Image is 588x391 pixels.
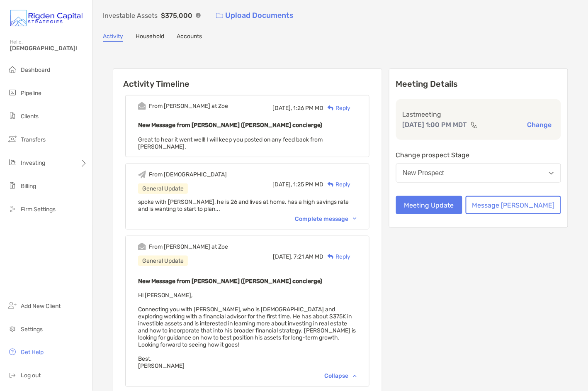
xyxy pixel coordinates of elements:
img: logout icon [7,370,17,380]
span: spoke with [PERSON_NAME], he is 26 and lives at home, has a high savings rate and is wanting to s... [138,198,349,213]
img: Chevron icon [353,375,357,377]
span: Investing [21,159,45,166]
span: Clients [21,113,39,120]
img: dashboard icon [7,64,17,74]
img: Open dropdown arrow [549,172,554,175]
button: Meeting Update [396,196,463,214]
p: Last meeting [403,109,555,120]
span: [DATE], [272,105,292,112]
b: New Message from [PERSON_NAME] ([PERSON_NAME] concierge) [138,278,322,285]
span: 7:21 AM MD [294,253,323,260]
img: Event icon [138,243,146,251]
div: New Prospect [403,169,445,177]
p: Change prospect Stage [396,150,561,160]
div: General Update [138,256,188,266]
div: Reply [323,252,350,261]
p: $375,000 [161,10,192,21]
span: Log out [21,372,41,379]
span: [DATE], [273,253,292,260]
img: button icon [216,13,223,19]
span: Get Help [21,349,44,356]
span: Add New Client [21,303,61,310]
span: [DEMOGRAPHIC_DATA]! [10,45,87,52]
img: firm-settings icon [7,204,17,214]
button: New Prospect [396,164,561,183]
span: 1:26 PM MD [293,105,323,112]
div: Reply [323,180,350,189]
span: Dashboard [21,66,50,73]
span: Billing [21,183,36,190]
img: add_new_client icon [7,301,17,310]
img: billing icon [7,181,17,191]
div: From [DEMOGRAPHIC_DATA] [149,171,227,178]
img: Event icon [138,102,146,110]
a: Accounts [177,33,202,42]
img: transfers icon [7,134,17,144]
div: From [PERSON_NAME] at Zoe [149,243,228,250]
img: Event icon [138,171,146,178]
img: pipeline icon [7,88,17,98]
div: Collapse [324,373,357,380]
h6: Activity Timeline [113,69,382,89]
img: investing icon [7,157,17,167]
a: Activity [103,33,123,42]
span: Firm Settings [21,206,56,213]
b: New Message from [PERSON_NAME] ([PERSON_NAME] concierge) [138,122,322,129]
p: [DATE] 1:00 PM MDT [403,120,467,130]
img: Chevron icon [353,217,357,220]
span: Settings [21,326,43,333]
span: Pipeline [21,90,41,97]
span: 1:25 PM MD [293,181,323,188]
img: Reply icon [328,254,334,259]
img: Reply icon [328,105,334,111]
a: Household [136,33,164,42]
button: Change [525,120,554,129]
span: [DATE], [272,181,292,188]
img: settings icon [7,324,17,334]
a: Upload Documents [211,7,299,24]
img: Zoe Logo [10,3,83,33]
span: Hi [PERSON_NAME], Connecting you with [PERSON_NAME], who is [DEMOGRAPHIC_DATA] and exploring work... [138,292,356,370]
img: Reply icon [328,182,334,187]
button: Message [PERSON_NAME] [466,196,561,214]
div: From [PERSON_NAME] at Zoe [149,103,228,110]
p: Meeting Details [396,79,561,89]
img: communication type [471,122,478,128]
span: Great to hear it went well! I will keep you posted on any feed back from [PERSON_NAME]. [138,136,323,150]
img: clients icon [7,111,17,121]
img: Info Icon [196,13,201,18]
div: General Update [138,183,188,194]
p: Investable Assets [103,10,158,21]
span: Transfers [21,136,46,143]
div: Complete message [295,215,357,222]
img: get-help icon [7,347,17,357]
div: Reply [323,104,350,112]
